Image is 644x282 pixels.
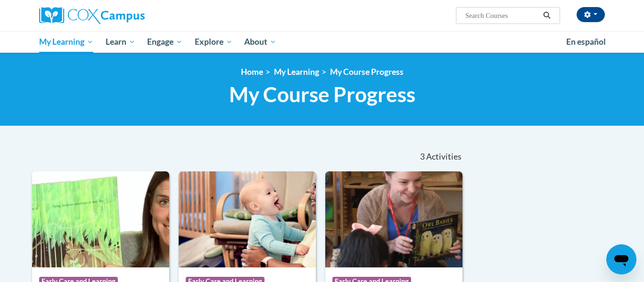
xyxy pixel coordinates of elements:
[99,31,141,53] a: Learn
[195,36,232,48] span: Explore
[39,7,218,24] a: Cox Campus
[147,36,182,48] span: Engage
[189,31,239,53] a: Explore
[566,37,606,47] span: En español
[39,36,93,48] span: My Learning
[241,67,263,77] a: Home
[577,7,605,22] button: Account Settings
[239,31,283,53] a: About
[330,67,404,77] a: My Course Progress
[426,152,462,162] span: Activities
[560,32,612,52] a: En español
[32,171,169,267] img: Course Logo
[325,171,462,267] img: Course Logo
[540,10,554,21] button: Search
[244,36,276,48] span: About
[25,31,619,53] div: Main menu
[39,7,145,24] img: Cox Campus
[106,36,135,48] span: Learn
[179,171,316,267] img: Course Logo
[274,67,319,77] a: My Learning
[420,152,425,162] span: 3
[229,82,415,107] span: My Course Progress
[141,31,189,53] a: Engage
[606,244,636,274] iframe: Button to launch messaging window
[464,10,540,21] input: Search Courses
[33,31,99,53] a: My Learning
